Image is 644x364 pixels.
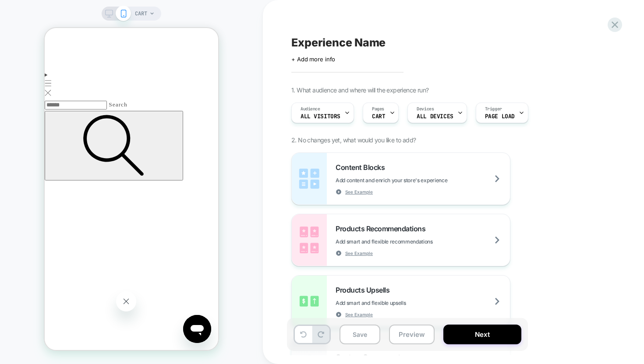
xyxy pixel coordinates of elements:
[336,238,477,245] span: Add smart and flexible recommendations
[301,106,320,112] span: Audience
[345,311,373,318] span: See Example
[291,136,416,144] span: 2. No changes yet, what would you like to add?
[336,224,430,233] span: Products Recommendations
[345,189,373,195] span: See Example
[417,113,453,120] span: ALL DEVICES
[372,113,385,120] span: CART
[135,7,147,21] span: CART
[336,163,389,172] span: Content Blocks
[336,177,491,184] span: Add content and enrich your store's experience
[336,286,394,294] span: Products Upsells
[64,73,82,80] label: Search
[291,36,386,49] span: Experience Name
[291,86,428,94] span: 1. What audience and where will the experience run?
[336,300,449,306] span: Add smart and flexible upsells
[340,325,380,344] button: Save
[138,287,166,315] iframe: Button to launch messaging window
[71,263,92,283] iframe: Close message
[389,325,435,344] button: Preview
[372,106,384,112] span: Pages
[485,113,515,120] span: Page Load
[301,113,340,120] span: All Visitors
[291,56,335,63] span: + Add more info
[417,106,434,112] span: Devices
[6,7,72,15] span: Hi. Need any help?
[345,250,373,256] span: See Example
[485,106,502,112] span: Trigger
[443,325,521,344] button: Next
